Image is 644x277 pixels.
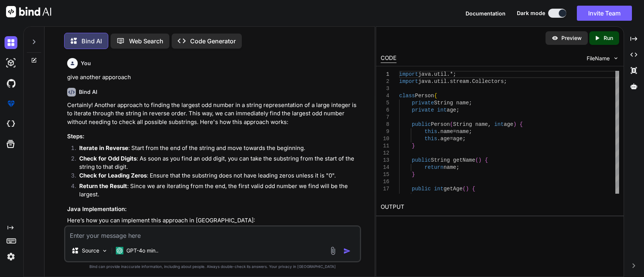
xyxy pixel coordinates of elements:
[343,247,351,255] img: icon
[513,121,516,127] span: )
[73,155,360,171] li: : As soon as you find an odd digit, you can take the substring from the start of the string to th...
[381,135,389,142] div: 10
[415,93,434,99] span: Person
[453,121,488,127] span: String name
[520,121,523,127] span: {
[5,118,17,130] img: cloudideIcon
[190,37,236,46] p: Code Generator
[466,186,469,192] span: )
[450,78,469,84] span: stream
[434,186,443,192] span: int
[412,171,415,178] span: }
[418,78,431,84] span: java
[412,100,434,106] span: private
[399,93,415,99] span: class
[381,164,389,171] div: 14
[453,136,463,142] span: age
[472,78,504,84] span: Collectors
[64,264,361,269] p: Bind can provide inaccurate information, including about people. Always double-check its answers....
[577,6,632,21] button: Invite Team
[381,150,389,157] div: 12
[424,164,443,170] span: return
[116,247,123,254] img: GPT-4o mini
[424,193,443,199] span: return
[443,193,453,199] span: age
[5,97,17,110] img: premium
[466,9,506,17] button: Documentation
[67,73,360,82] p: give another apporoach
[67,132,360,141] h3: Steps:
[450,136,453,142] span: =
[440,136,450,142] span: age
[443,186,462,192] span: getAge
[434,100,469,106] span: String name
[381,121,389,128] div: 8
[431,157,475,163] span: String getName
[5,57,17,69] img: darkAi-studio
[381,157,389,164] div: 13
[431,78,434,84] span: .
[381,185,389,193] div: 17
[79,155,137,162] strong: Check for Odd Digits
[73,171,360,182] li: : Ensure that the substring does not have leading zeros unless it is "0".
[469,129,472,135] span: ;
[81,60,91,67] h6: You
[381,78,389,85] div: 2
[456,107,459,113] span: ;
[437,107,447,113] span: int
[381,92,389,99] div: 4
[431,71,434,77] span: .
[381,178,389,185] div: 16
[67,101,360,127] p: Certainly! Another approach to finding the largest odd number in a string representation of a lar...
[456,164,459,170] span: ;
[463,186,466,192] span: (
[381,193,389,200] div: 18
[412,121,430,127] span: public
[453,129,456,135] span: =
[412,107,434,113] span: private
[469,78,472,84] span: .
[381,85,389,92] div: 3
[431,121,450,127] span: Person
[424,136,437,142] span: this
[475,157,478,163] span: (
[494,121,504,127] span: int
[329,246,337,255] img: attachment
[5,36,17,49] img: darkChat
[376,198,624,216] h2: OUTPUT
[450,121,453,127] span: (
[456,129,469,135] span: name
[79,172,147,179] strong: Check for Leading Zeros
[440,129,453,135] span: name
[552,35,558,41] img: preview
[101,248,108,254] img: Pick Models
[399,71,418,77] span: import
[504,78,507,84] span: ;
[412,186,430,192] span: public
[381,128,389,135] div: 9
[437,129,440,135] span: .
[412,157,430,163] span: public
[453,193,456,199] span: ;
[381,71,389,78] div: 1
[488,121,491,127] span: ,
[604,34,613,42] p: Run
[434,93,437,99] span: {
[485,157,488,163] span: {
[381,142,389,150] div: 11
[6,6,51,17] img: Bind AI
[126,247,158,254] p: GPT-4o min..
[412,143,415,149] span: }
[434,71,447,77] span: util
[381,114,389,121] div: 7
[447,107,456,113] span: age
[73,144,360,155] li: : Start from the end of the string and move towards the beginning.
[67,205,360,214] h3: Java Implementation:
[381,107,389,114] div: 6
[613,55,619,61] img: chevron down
[418,71,431,77] span: java
[424,129,437,135] span: this
[73,182,360,199] li: : Since we are iterating from the end, the first valid odd number we find will be the largest.
[504,121,513,127] span: age
[517,9,545,17] span: Dark mode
